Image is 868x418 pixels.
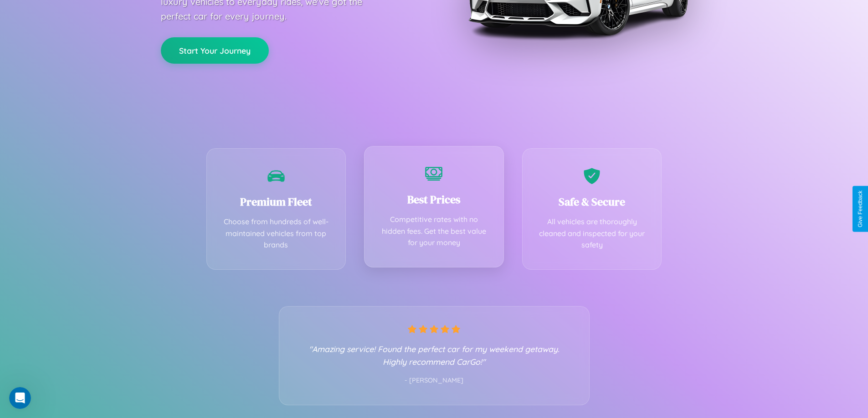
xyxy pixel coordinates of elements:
h3: Safe & Secure [536,194,648,209]
button: Start Your Journey [161,37,269,64]
iframe: Intercom live chat [9,387,31,409]
p: Choose from hundreds of well-maintained vehicles from top brands [221,216,332,251]
div: Give Feedback [857,191,863,227]
p: "Amazing service! Found the perfect car for my weekend getaway. Highly recommend CarGo!" [298,342,571,368]
p: - [PERSON_NAME] [298,375,571,387]
h3: Premium Fleet [221,194,332,209]
p: All vehicles are thoroughly cleaned and inspected for your safety [536,216,648,251]
p: Competitive rates with no hidden fees. Get the best value for your money [378,214,490,249]
h3: Best Prices [378,192,490,207]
